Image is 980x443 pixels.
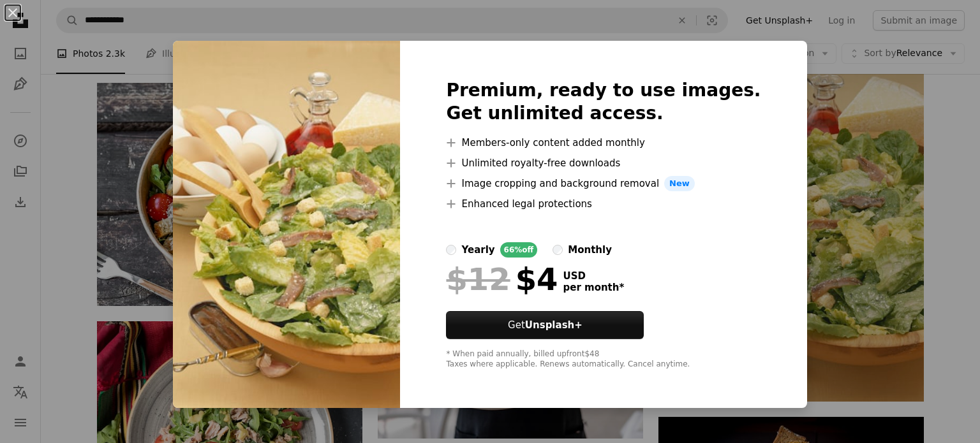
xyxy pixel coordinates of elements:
[446,196,761,212] li: Enhanced legal protections
[461,242,494,258] div: yearly
[446,245,456,255] input: yearly66%off
[563,270,624,282] span: USD
[525,319,583,331] strong: Unsplash+
[446,349,761,370] div: * When paid annually, billed upfront $48 Taxes where applicable. Renews automatically. Cancel any...
[563,282,624,293] span: per month *
[446,176,761,191] li: Image cropping and background removal
[568,242,612,258] div: monthly
[446,311,644,339] button: GetUnsplash+
[553,245,563,255] input: monthly
[446,263,510,296] span: $12
[173,41,400,408] img: premium_photo-1664392002995-4ee10b7f91e5
[664,176,695,191] span: New
[446,156,761,171] li: Unlimited royalty-free downloads
[500,242,538,258] div: 66% off
[446,79,761,125] h2: Premium, ready to use images. Get unlimited access.
[446,135,761,150] li: Members-only content added monthly
[446,263,558,296] div: $4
